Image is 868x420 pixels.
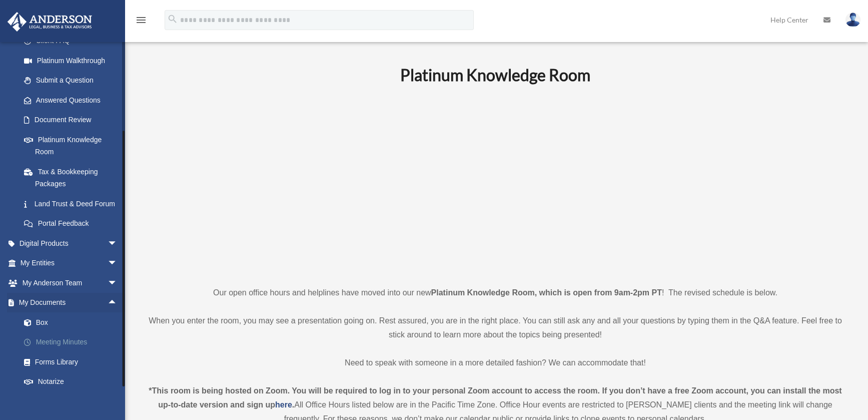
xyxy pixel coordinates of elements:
a: Platinum Knowledge Room [14,130,128,162]
strong: *This room is being hosted on Zoom. You will be required to log in to your personal Zoom account ... [149,386,841,409]
iframe: 231110_Toby_KnowledgeRoom [345,98,645,267]
a: Document Review [14,110,133,130]
a: Land Trust & Deed Forum [14,194,133,214]
a: My Anderson Teamarrow_drop_down [7,273,133,293]
span: arrow_drop_down [108,253,128,274]
a: here [275,400,292,409]
span: arrow_drop_up [108,293,128,313]
span: arrow_drop_down [108,233,128,254]
strong: Platinum Knowledge Room, which is open from 9am-2pm PT [431,288,662,297]
p: When you enter the room, you may see a presentation going on. Rest assured, you are in the right ... [143,314,848,342]
a: Portal Feedback [14,214,133,234]
strong: . [292,400,294,409]
i: menu [135,14,147,26]
a: Meeting Minutes [14,332,133,352]
a: Box [14,312,133,332]
b: Platinum Knowledge Room [400,65,590,85]
a: Answered Questions [14,90,133,110]
p: Our open office hours and helplines have moved into our new ! The revised schedule is below. [143,286,848,300]
a: My Entitiesarrow_drop_down [7,253,133,273]
p: Need to speak with someone in a more detailed fashion? We can accommodate that! [143,356,848,370]
a: Notarize [14,372,133,392]
a: Submit a Question [14,71,133,91]
a: My Documentsarrow_drop_up [7,293,133,313]
a: Digital Productsarrow_drop_down [7,233,133,253]
img: Anderson Advisors Platinum Portal [5,12,95,32]
a: Tax & Bookkeeping Packages [14,162,133,194]
i: search [167,14,178,25]
a: Platinum Walkthrough [14,51,133,71]
a: Forms Library [14,352,133,372]
img: User Pic [845,13,860,27]
span: arrow_drop_down [108,273,128,293]
a: menu [135,18,147,26]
